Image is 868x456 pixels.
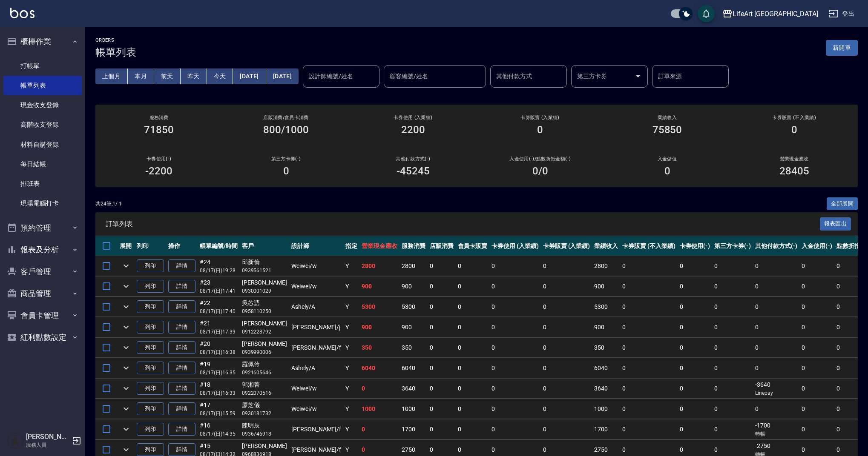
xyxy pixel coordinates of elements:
[741,156,848,162] h2: 營業現金應收
[487,156,593,162] h2: 入金使用(-) /點數折抵金額(-)
[592,379,620,399] td: 3640
[263,124,309,136] h3: 800/1000
[240,236,289,256] th: 客戶
[3,305,82,327] button: 會員卡管理
[3,115,82,134] a: 高階收支登錄
[799,419,834,439] td: 0
[289,256,343,276] td: Weiwei /w
[343,379,359,399] td: Y
[592,256,620,276] td: 2800
[242,267,287,274] p: 0939561521
[719,5,822,23] button: LifeArt [GEOGRAPHIC_DATA]
[343,419,359,439] td: Y
[242,348,287,356] p: 0939990006
[120,402,132,415] button: expand row
[3,326,82,348] button: 紅利點數設定
[359,338,400,358] td: 350
[242,258,287,267] div: 邱新倫
[343,256,359,276] td: Y
[242,369,287,376] p: 0921605646
[799,276,834,296] td: 0
[137,259,164,273] button: 列印
[753,297,800,317] td: 0
[198,317,240,337] td: #21
[820,219,851,228] a: 報表匯出
[456,297,490,317] td: 0
[168,259,195,273] a: 詳情
[168,300,195,313] a: 詳情
[400,317,428,337] td: 900
[207,68,233,84] button: 今天
[242,299,287,308] div: 吳芯語
[200,328,238,336] p: 08/17 (日) 17:39
[120,259,132,272] button: expand row
[799,236,834,256] th: 入金使用(-)
[620,297,677,317] td: 0
[489,297,541,317] td: 0
[753,256,800,276] td: 0
[200,308,238,315] p: 08/17 (日) 17:40
[137,362,164,375] button: 列印
[456,236,490,256] th: 會員卡販賣
[826,40,858,56] button: 新開單
[712,256,753,276] td: 0
[541,419,592,439] td: 0
[456,379,490,399] td: 0
[678,419,713,439] td: 0
[733,9,818,19] div: LifeArt [GEOGRAPHIC_DATA]
[242,430,287,438] p: 0936746918
[400,419,428,439] td: 1700
[168,321,195,334] a: 詳情
[106,115,212,120] h3: 服務消費
[198,379,240,399] td: #18
[242,308,287,315] p: 0958110250
[753,236,800,256] th: 其他付款方式(-)
[200,389,238,397] p: 08/17 (日) 16:33
[137,382,164,395] button: 列印
[678,297,713,317] td: 0
[242,287,287,295] p: 0930001029
[664,165,670,177] h3: 0
[289,379,343,399] td: Weiwei /w
[289,399,343,419] td: Weiwei /w
[198,276,240,296] td: #23
[698,5,715,22] button: save
[343,338,359,358] td: Y
[826,43,858,51] a: 新開單
[137,321,164,334] button: 列印
[359,419,400,439] td: 0
[145,165,172,177] h3: -2200
[168,402,195,416] a: 詳情
[428,276,456,296] td: 0
[489,419,541,439] td: 0
[541,399,592,419] td: 0
[489,399,541,419] td: 0
[400,276,428,296] td: 900
[678,276,713,296] td: 0
[343,317,359,337] td: Y
[753,338,800,358] td: 0
[712,317,753,337] td: 0
[233,115,339,120] h2: 店販消費 /會員卡消費
[592,276,620,296] td: 900
[428,358,456,378] td: 0
[26,433,69,441] h5: [PERSON_NAME]
[755,430,798,438] p: 轉帳
[487,115,593,120] h2: 卡券販賣 (入業績)
[397,165,430,177] h3: -45245
[120,443,132,456] button: expand row
[712,338,753,358] td: 0
[712,399,753,419] td: 0
[120,362,132,374] button: expand row
[289,276,343,296] td: Weiwei /w
[266,68,299,84] button: [DATE]
[7,432,24,449] img: Person
[592,317,620,337] td: 900
[678,358,713,378] td: 0
[489,276,541,296] td: 0
[137,280,164,293] button: 列印
[428,317,456,337] td: 0
[592,419,620,439] td: 1700
[242,328,287,336] p: 0912228792
[428,379,456,399] td: 0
